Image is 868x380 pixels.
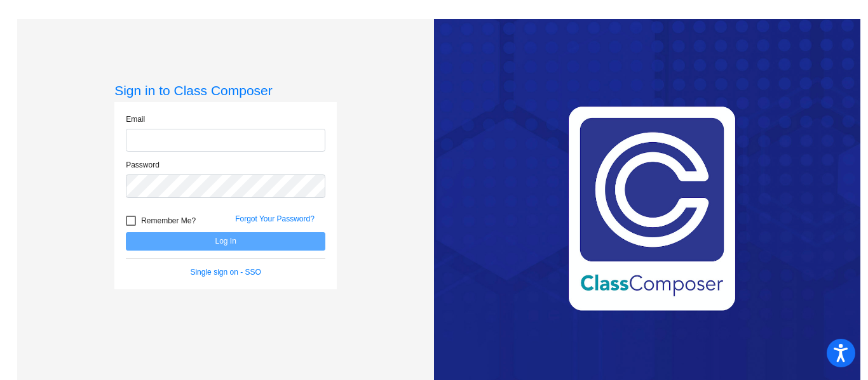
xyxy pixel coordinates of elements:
button: Log In [126,232,325,251]
a: Single sign on - SSO [190,268,261,277]
h3: Sign in to Class Composer [114,82,337,98]
a: Forgot Your Password? [235,214,315,223]
span: Remember Me? [141,213,196,228]
label: Email [126,114,145,125]
label: Password [126,159,159,171]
